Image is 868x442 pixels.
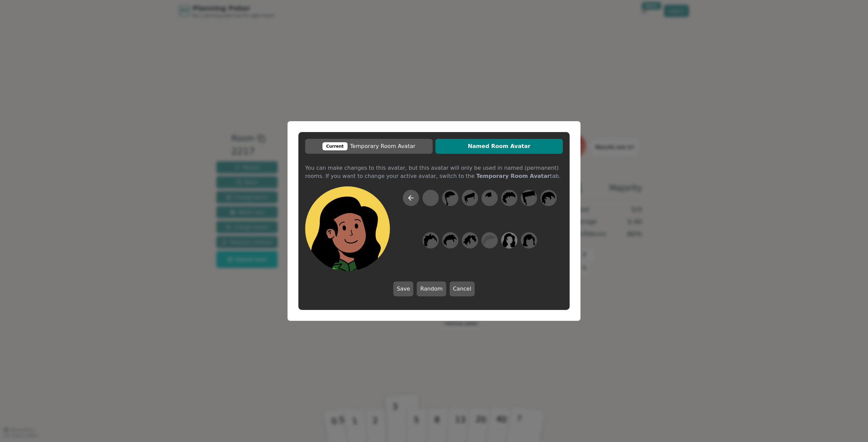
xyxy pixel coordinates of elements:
button: Cancel [450,281,475,296]
b: Temporary Room Avatar [476,173,550,179]
span: Temporary Room Avatar [309,142,429,150]
div: You can make changes to this avatar, but this avatar will only be used in named (permanent) rooms... [305,164,563,169]
div: Current [322,142,348,150]
button: Random [417,281,446,296]
span: Named Room Avatar [439,142,559,150]
button: CurrentTemporary Room Avatar [305,139,433,154]
button: Named Room Avatar [435,139,563,154]
button: Save [393,281,413,296]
